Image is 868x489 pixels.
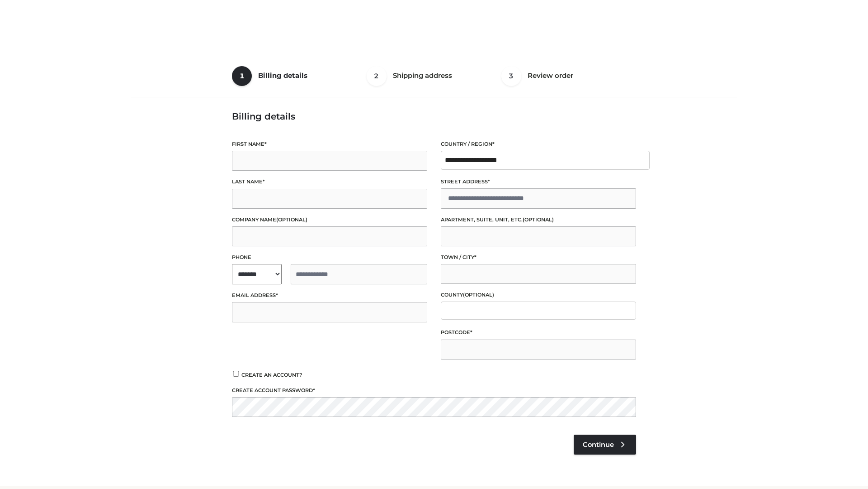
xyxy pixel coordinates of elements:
span: Continue [583,441,614,449]
span: 2 [367,66,387,86]
span: (optional) [276,216,307,223]
label: Company name [232,216,427,224]
label: Street address [441,177,636,186]
span: 3 [501,66,521,86]
label: County [441,291,636,299]
span: (optional) [523,216,554,223]
label: Last name [232,177,427,186]
label: First name [232,140,427,149]
span: Shipping address [393,71,452,80]
label: Country / Region [441,140,636,149]
a: Continue [574,435,636,455]
span: (optional) [463,292,494,298]
label: Phone [232,253,427,262]
label: Town / City [441,253,636,262]
label: Email address [232,291,427,300]
span: 1 [232,66,252,86]
label: Create account password [232,386,636,395]
h3: Billing details [232,111,636,122]
input: Create an account? [232,371,240,377]
span: Billing details [258,71,307,80]
label: Apartment, suite, unit, etc. [441,216,636,224]
span: Review order [528,71,573,80]
label: Postcode [441,328,636,337]
span: Create an account? [241,372,302,378]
